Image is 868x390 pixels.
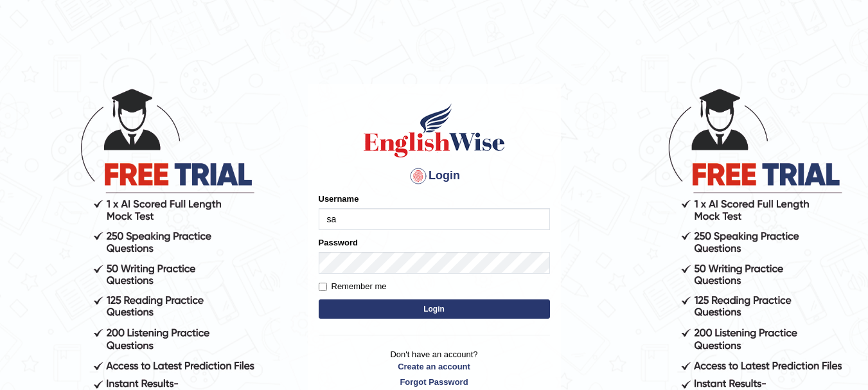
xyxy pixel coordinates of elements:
a: Forgot Password [319,376,550,388]
input: Remember me [319,283,327,291]
label: Username [319,193,359,205]
img: Logo of English Wise sign in for intelligent practice with AI [361,102,508,159]
a: Create an account [319,360,550,373]
button: Login [319,299,550,319]
h4: Login [319,166,550,186]
label: Password [319,236,358,249]
label: Remember me [319,280,387,293]
p: Don't have an account? [319,348,550,388]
